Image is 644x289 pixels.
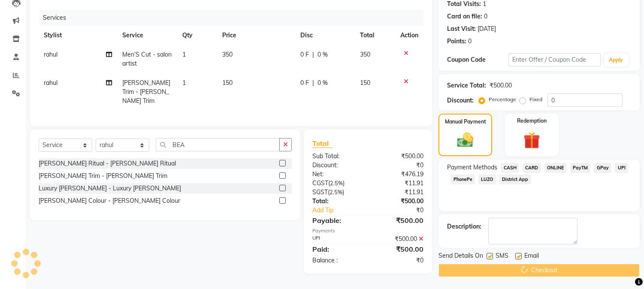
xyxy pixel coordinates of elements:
img: _gift.svg [518,130,545,151]
div: Coupon Code [447,55,508,64]
div: [PERSON_NAME] Ritual - [PERSON_NAME] Ritual [39,159,176,168]
div: [PERSON_NAME] Trim - [PERSON_NAME] Trim [39,172,167,181]
div: ₹500.00 [368,244,430,254]
span: UPI [615,163,628,173]
div: UPI [306,235,368,244]
span: | [312,50,314,59]
span: 0 F [300,78,309,87]
div: Net: [306,170,368,179]
span: Email [524,251,539,262]
div: ₹476.19 [368,170,430,179]
span: 0 % [317,50,328,59]
div: 0 [468,37,472,46]
span: 2.5% [330,189,342,196]
div: ₹500.00 [368,197,430,206]
img: _cash.svg [452,131,478,149]
span: 2.5% [330,180,343,187]
div: Paid: [306,244,368,254]
span: 1 [182,51,186,58]
span: Payment Methods [447,163,497,172]
div: ₹0 [368,256,430,265]
span: LUZO [478,175,496,184]
div: Total: [306,197,368,206]
th: Price [217,26,295,45]
div: Discount: [447,96,474,105]
div: 0 [484,12,487,21]
label: Manual Payment [445,118,486,126]
label: Fixed [529,96,542,103]
span: CGST [312,179,328,187]
span: SGST [312,188,328,196]
span: 0 % [317,78,328,87]
span: ONLINE [544,163,567,173]
div: Last Visit: [447,24,476,33]
div: [DATE] [478,24,496,33]
span: PayTM [570,163,591,173]
div: Luxury [PERSON_NAME] - Luxury [PERSON_NAME] [39,184,181,193]
div: ₹11.91 [368,179,430,188]
div: ₹500.00 [368,152,430,161]
span: PhonePe [450,175,475,184]
div: Description: [447,222,481,231]
span: Men’S Cut - salon artist [122,51,172,67]
span: | [312,78,314,87]
div: ₹11.91 [368,188,430,197]
th: Disc [295,26,355,45]
div: Payable: [306,215,368,226]
div: Sub Total: [306,152,368,161]
span: 0 F [300,50,309,59]
th: Service [117,26,177,45]
input: Enter Offer / Coupon Code [508,53,600,66]
div: ₹500.00 [490,81,512,90]
span: 1 [182,79,186,87]
div: Services [39,10,430,26]
div: Service Total: [447,81,486,90]
button: Apply [604,54,629,66]
div: Points: [447,37,466,46]
span: CASH [501,163,519,173]
span: rahul [44,51,57,58]
span: 150 [222,79,233,87]
div: ₹0 [368,161,430,170]
span: 150 [360,79,370,87]
label: Redemption [517,117,547,125]
label: Percentage [489,96,516,103]
div: ₹0 [378,206,430,215]
span: GPay [594,163,611,173]
span: Send Details On [438,251,483,262]
div: Discount: [306,161,368,170]
div: ( ) [306,188,368,197]
span: SMS [496,251,508,262]
th: Stylist [39,26,117,45]
div: Balance : [306,256,368,265]
span: District App [499,175,531,184]
th: Action [395,26,423,45]
div: ( ) [306,179,368,188]
div: Card on file: [447,12,482,21]
div: ₹500.00 [368,235,430,244]
th: Qty [177,26,217,45]
div: Payments [312,227,423,235]
div: [PERSON_NAME] Colour - [PERSON_NAME] Colour [39,196,180,205]
span: 350 [360,51,370,58]
input: Search or Scan [156,138,280,151]
span: 350 [222,51,233,58]
span: Total [312,139,332,148]
span: rahul [44,79,57,87]
a: Add Tip [306,206,378,215]
span: [PERSON_NAME] Trim - [PERSON_NAME] Trim [122,79,170,105]
th: Total [355,26,396,45]
div: ₹500.00 [368,215,430,226]
span: CARD [523,163,541,173]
